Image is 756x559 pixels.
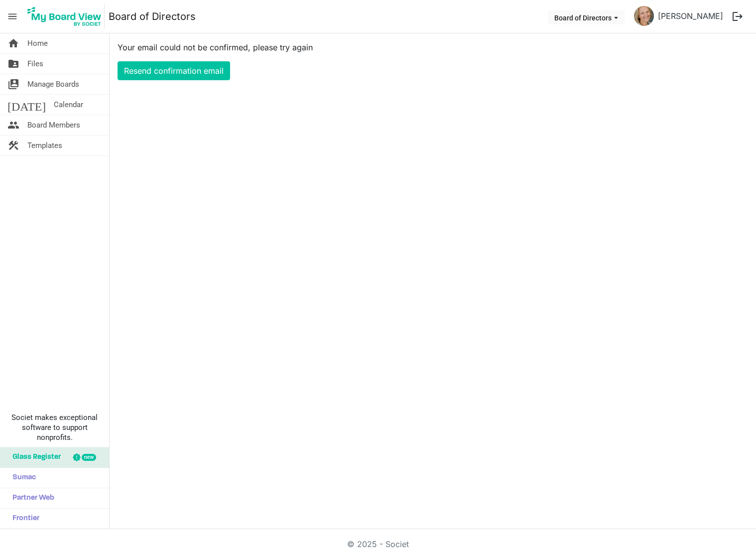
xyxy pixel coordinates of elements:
a: © 2025 - Societ [347,539,409,549]
span: Sumac [7,468,36,488]
span: Templates [27,136,62,155]
span: Calendar [54,95,83,115]
span: Partner Web [7,488,54,508]
span: Board Members [27,115,80,135]
button: logout [727,6,748,27]
span: home [7,33,19,53]
span: Home [27,33,48,53]
span: Glass Register [7,447,61,467]
span: menu [3,7,22,26]
span: [DATE] [7,95,46,115]
img: MrdfvEaX0q9_Q39n5ZRc2U0fWUnZOhzmL3BWSnSnh_8sDvUf5E4N0dgoahlv0_aGPKbEk6wxSiXvgrV0S65BXQ_thumb.png [634,6,654,26]
span: Frontier [7,509,39,529]
span: people [7,115,19,135]
p: Your email could not be confirmed, please try again [118,41,748,53]
a: Resend confirmation email [118,61,230,80]
span: Societ makes exceptional software to support nonprofits. [4,413,105,442]
button: Board of Directors dropdownbutton [548,10,625,24]
span: folder_shared [7,54,19,74]
a: Board of Directors [109,6,196,26]
span: Manage Boards [27,74,79,94]
img: My Board View Logo [24,4,105,29]
div: new [82,454,96,461]
a: [PERSON_NAME] [654,6,727,26]
span: switch_account [7,74,19,94]
span: Files [27,54,43,74]
a: My Board View Logo [24,4,109,29]
span: construction [7,136,19,155]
